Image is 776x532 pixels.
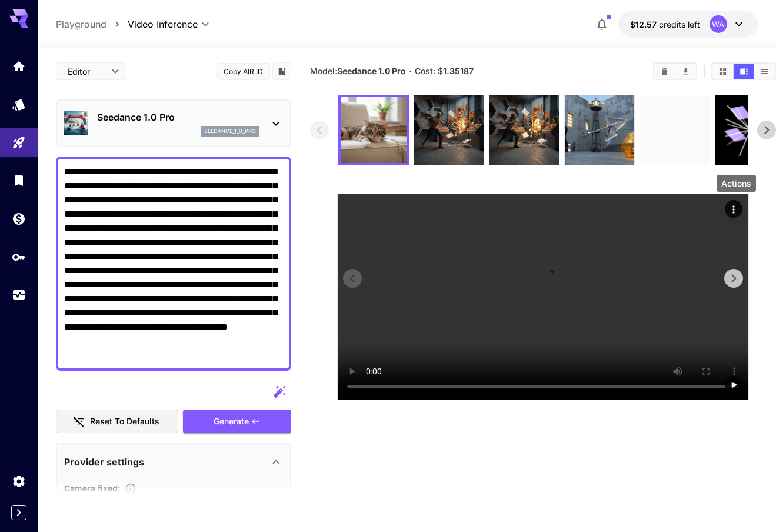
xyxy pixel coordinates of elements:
div: Wallet [12,211,26,226]
div: Show media in grid viewShow media in video viewShow media in list view [711,62,776,80]
nav: breadcrumb [56,17,128,31]
a: Playground [56,17,106,31]
p: Provider settings [64,455,144,469]
button: Show media in video view [734,64,754,79]
img: zo3psAAAAAASUVORK5CYII= [414,95,484,165]
div: Clear AllDownload All [653,62,697,80]
div: $12.56695 [630,18,700,31]
span: Model: [310,66,406,76]
button: Clear All [654,64,675,79]
span: Editor [68,65,104,78]
div: Settings [12,474,26,488]
p: Seedance 1.0 Pro [97,110,259,124]
button: Expand sidebar [11,505,26,520]
img: QAAAABJRU5ErkJggg== [640,95,710,165]
div: WA [710,15,727,33]
img: nksLxgAAAAZJREFUAwBfZz3EnnXnKAAAAABJRU5ErkJggg== [565,95,634,165]
div: Usage [12,284,26,298]
button: Download All [675,64,696,79]
span: Generate [214,414,249,429]
button: Show media in grid view [712,64,733,79]
img: ykut9IAAAAGSURBVAMA80M0Xf6dPwAAAAAASUVORK5CYII= [489,95,559,165]
button: Reset to defaults [56,410,178,434]
b: 1.35187 [443,66,474,76]
div: Playground [12,135,26,150]
div: Models [12,97,26,112]
div: Play video [725,376,742,394]
span: $12.57 [630,19,659,29]
div: API Keys [12,250,26,264]
div: Actions [717,175,756,192]
button: Copy AIR ID [217,63,270,80]
button: Generate [183,410,291,434]
div: Seedance 1.0 Proseedance_1_0_pro [64,105,283,141]
img: u5s2yAAAAAZJREFUAwCG0WG8TCp4zwAAAABJRU5ErkJggg== [341,97,407,163]
b: Seedance 1.0 Pro [337,66,406,76]
button: Show media in list view [754,64,775,79]
p: seedance_1_0_pro [204,127,256,135]
button: $12.56695WA [618,11,758,38]
div: Actions [725,200,742,218]
div: Home [12,59,26,74]
span: Cost: $ [415,66,474,76]
span: Video Inference [128,17,198,31]
span: credits left [659,19,700,29]
div: Provider settings [64,448,283,476]
p: · [409,64,412,78]
button: Add to library [277,64,287,78]
div: Library [12,173,26,188]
